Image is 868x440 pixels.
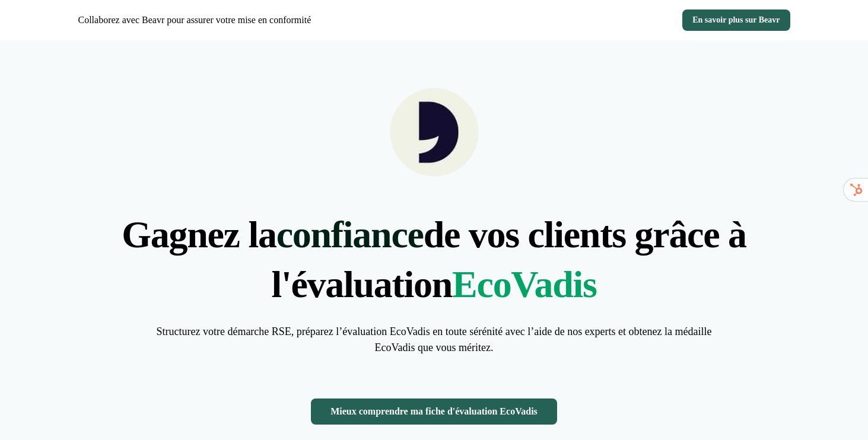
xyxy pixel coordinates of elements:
[102,210,767,310] p: Gagnez la de vos clients grâce à l'évaluation
[311,398,557,425] a: Mieux comprendre ma fiche d'évaluation EcoVadis
[452,263,596,305] span: EcoVadis
[150,324,719,356] p: Structurez votre démarche RSE, préparez l’évaluation EcoVadis en toute sérénité avec l’aide de no...
[276,213,424,256] span: confiance
[682,9,790,31] a: En savoir plus sur Beavr
[78,13,311,27] p: Collaborez avec Beavr pour assurer votre mise en conformité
